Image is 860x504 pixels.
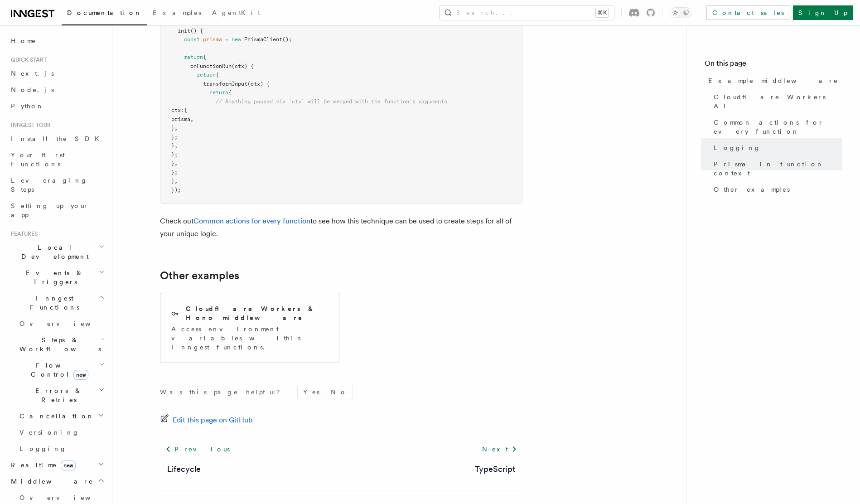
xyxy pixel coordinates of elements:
span: Edit this page on GitHub [173,414,253,426]
div: Inngest Functions [7,315,106,457]
span: Common actions for every function [714,118,842,136]
span: }; [171,134,178,140]
span: return [197,72,216,78]
a: Your first Functions [7,147,106,172]
button: Yes [298,385,325,399]
a: Contact sales [706,5,789,20]
span: Example middleware [708,76,838,85]
p: Was this page helpful? [160,388,286,397]
span: Node.js [11,86,54,93]
kbd: ⌘K [596,8,609,17]
a: Edit this page on GitHub [160,414,253,426]
span: Steps & Workflows [16,335,101,354]
a: Cloudflare Workers & Hono middlewareAccess environment variables within Inngest functions. [160,293,339,363]
p: Access environment variables within Inngest functions. [171,325,328,352]
a: Prisma in function context [710,156,842,181]
a: Example middleware [705,73,842,89]
span: // Anything passed via `ctx` will be merged with the function's arguments [216,98,447,105]
a: Logging [16,441,106,457]
span: Leveraging Steps [11,177,87,193]
span: Inngest Functions [7,294,98,312]
h4: On this page [705,58,842,73]
span: Quick start [7,56,47,63]
button: Steps & Workflows [16,332,106,357]
button: Toggle dark mode [670,7,691,18]
span: = [225,36,228,43]
span: PrismaClient [244,36,282,43]
button: Errors & Retries [16,383,106,408]
span: new [73,370,88,380]
span: } [171,160,174,166]
span: Logging [19,445,67,452]
button: Middleware [7,473,106,489]
span: new [61,460,76,470]
span: Prisma in function context [714,160,842,178]
span: Overview [19,494,113,501]
span: const [184,36,200,43]
a: Next [477,441,522,457]
span: Logging [714,143,761,152]
span: Middleware [7,477,93,486]
a: Overview [16,315,106,332]
span: Documentation [67,9,142,16]
span: Events & Triggers [7,268,99,286]
a: Setting up your app [7,198,106,223]
span: }; [171,151,178,158]
span: return [209,89,228,96]
span: Flow Control [16,361,100,379]
span: { [228,89,232,96]
span: Cancellation [16,412,94,421]
span: Errors & Retries [16,386,98,404]
span: Overview [19,320,113,327]
a: Versioning [16,424,106,441]
span: return [184,54,203,60]
a: AgentKit [207,3,266,24]
span: , [190,116,193,122]
a: Other examples [710,181,842,198]
a: Next.js [7,65,106,82]
a: Sign Up [793,5,853,20]
span: (ctx) { [247,81,270,87]
span: () { [190,28,203,34]
span: Other examples [714,185,790,194]
span: }; [171,169,178,175]
span: init [178,28,190,34]
span: , [174,125,178,131]
span: AgentKit [212,9,260,16]
a: Common actions for every function [710,114,842,140]
span: Install the SDK [11,135,105,142]
a: Previous [160,441,235,457]
span: { [203,54,206,60]
span: : [181,107,184,113]
span: transformInput [203,81,247,87]
span: onFunctionRun [190,63,232,69]
button: Search...⌘K [440,5,614,20]
span: new [232,36,241,43]
span: Your first Functions [11,151,65,168]
button: Inngest Functions [7,290,106,315]
span: Cloudflare Workers AI [714,92,842,111]
span: Python [11,102,44,110]
button: Cancellation [16,408,106,424]
span: , [174,160,178,166]
span: Next.js [11,70,54,77]
a: TypeScript [475,463,515,475]
span: Realtime [7,460,76,470]
span: Local Development [7,243,99,261]
button: Events & Triggers [7,265,106,290]
span: , [174,178,178,184]
span: Versioning [19,429,79,436]
a: Python [7,98,106,114]
span: , [174,142,178,149]
button: Realtimenew [7,457,106,473]
span: Home [11,36,36,45]
span: prisma [171,116,190,122]
span: (ctx) { [232,63,254,69]
button: Flow Controlnew [16,357,106,383]
span: } [171,125,174,131]
a: Common actions for every function [193,217,310,225]
span: (); [282,36,292,43]
a: Leveraging Steps [7,172,106,198]
span: }); [171,187,181,193]
span: { [184,107,187,113]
